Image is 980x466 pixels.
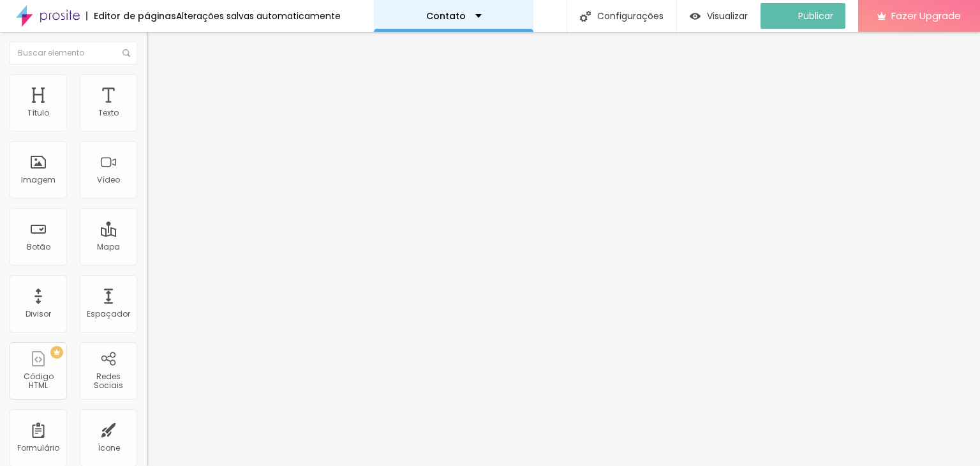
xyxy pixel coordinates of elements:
[98,109,119,117] div: Texto
[690,11,701,22] img: view-1.svg
[17,444,59,453] div: Formulário
[147,32,980,466] iframe: Editor
[707,11,748,21] span: Visualizar
[87,310,130,319] div: Espaçador
[21,176,56,184] div: Imagem
[677,3,761,29] button: Visualizar
[83,372,133,391] div: Redes Sociais
[86,11,176,20] div: Editor de páginas
[426,11,466,20] p: Contato
[176,11,341,20] div: Alterações salvas automaticamente
[26,310,51,319] div: Divisor
[27,243,50,252] div: Botão
[761,3,845,29] button: Publicar
[891,10,961,21] span: Fazer Upgrade
[98,444,120,453] div: Ícone
[122,49,130,57] img: Icone
[798,11,833,21] span: Publicar
[97,176,120,184] div: Vídeo
[10,41,137,64] input: Buscar elemento
[580,11,591,22] img: Icone
[27,109,49,117] div: Título
[97,243,120,252] div: Mapa
[13,372,63,391] div: Código HTML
